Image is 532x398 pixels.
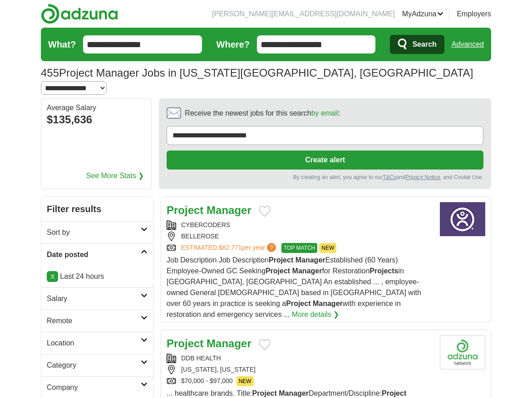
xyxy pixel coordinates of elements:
a: by email [311,109,339,117]
h1: Project Manager Jobs in [US_STATE][GEOGRAPHIC_DATA], [GEOGRAPHIC_DATA] [41,67,473,79]
a: More details ❯ [292,309,340,320]
div: $70,000 - $97,000 [167,376,433,386]
span: NEW [236,376,254,386]
strong: Project [286,300,310,307]
div: DDB HEALTH [167,354,433,363]
span: ? [267,243,276,252]
a: Project Manager [167,337,251,349]
a: Project Manager [167,204,251,216]
a: CYBERCODERS [181,221,230,228]
strong: Project [269,256,293,264]
img: Adzuna logo [41,4,118,24]
a: Privacy Notice [405,174,440,180]
span: Search [412,35,436,53]
label: Where? [217,38,250,51]
button: Add to favorite jobs [259,206,271,217]
a: Remote [41,310,153,332]
div: By creating an alert, you agree to our and , and Cookie Use. [167,173,483,181]
button: Add to favorite jobs [259,339,271,350]
a: Employers [457,9,491,19]
div: BELLEROSE [167,232,433,241]
strong: Project [167,337,203,349]
h2: Date posted [47,249,141,260]
strong: Project [167,204,203,216]
h2: Location [47,338,141,349]
strong: Projects [369,267,398,275]
strong: Project [266,267,290,275]
h2: Category [47,360,141,371]
div: [US_STATE], [US_STATE] [167,365,433,374]
span: Receive the newest jobs for this search : [185,108,340,119]
p: Last 24 hours [47,271,148,282]
a: Category [41,354,153,376]
div: Average Salary [47,104,146,112]
button: Create alert [167,150,483,170]
button: Search [390,35,444,54]
strong: Manager [313,300,343,307]
strong: Manager [207,337,251,349]
h2: Salary [47,293,141,304]
h2: Filter results [41,197,153,221]
h2: Sort by [47,227,141,238]
h2: Remote [47,315,141,326]
span: NEW [319,243,336,253]
strong: Manager [207,204,251,216]
a: MyAdzuna [402,9,444,19]
label: What? [48,38,76,51]
span: Job Description Job Description Established (60 Years) Employee-Owned GC Seeking for Restoration ... [167,256,421,318]
h2: Company [47,382,141,393]
a: Date posted [41,243,153,266]
strong: Project [252,389,277,397]
a: T&Cs [383,174,396,180]
img: CyberCoders logo [440,202,485,236]
strong: Manager [292,267,322,275]
a: X [47,271,58,282]
a: Location [41,332,153,354]
img: Company logo [440,335,485,369]
a: Advanced [452,35,484,53]
span: TOP MATCH [281,243,317,253]
a: Salary [41,287,153,310]
span: $82,771 [219,244,242,251]
strong: Project [382,389,406,397]
a: See More Stats ❯ [86,170,144,181]
a: Sort by [41,221,153,243]
strong: Manager [296,256,325,264]
li: [PERSON_NAME][EMAIL_ADDRESS][DOMAIN_NAME] [212,9,395,19]
a: ESTIMATED:$82,771per year? [181,243,278,253]
div: $135,636 [47,112,146,128]
strong: Manager [279,389,309,397]
span: 455 [41,65,59,81]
